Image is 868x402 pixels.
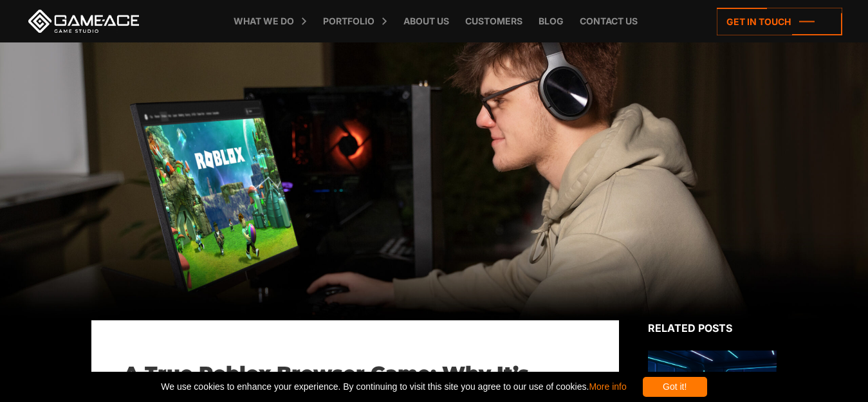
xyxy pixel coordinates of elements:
a: Get in touch [717,8,842,35]
a: More info [589,381,626,392]
div: Got it! [643,377,707,397]
span: We use cookies to enhance your experience. By continuing to visit this site you agree to our use ... [161,377,626,397]
div: Related posts [648,320,777,336]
